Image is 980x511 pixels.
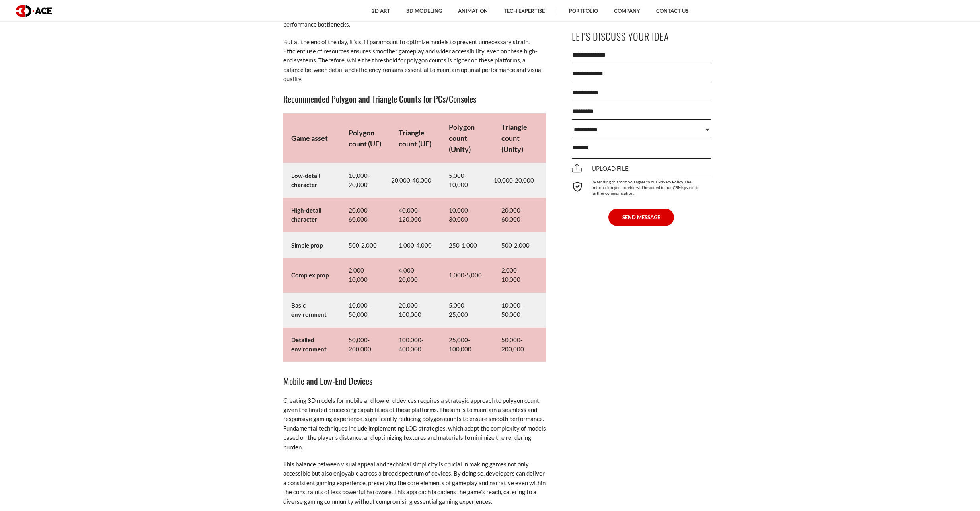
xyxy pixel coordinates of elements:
[291,242,323,249] strong: Simple prop
[291,336,327,353] strong: Detailed environment
[391,232,441,258] td: 1,000-4,000
[391,198,441,232] td: 40,000-120,000
[391,258,441,293] td: 4,000-20,000
[391,328,441,362] td: 100,000-400,000
[493,328,546,362] td: 50,000-200,000
[283,374,546,388] h3: Mobile and Low-End Devices
[283,92,546,105] h3: Recommended Polygon and Triangle Counts for PCs/Consoles
[493,163,546,198] td: 10,000-20,000
[349,128,381,148] strong: Polygon count (UE)
[291,302,327,318] strong: Basic environment
[493,293,546,327] td: 10,000-50,000
[572,177,711,196] div: By sending this form you agree to our Privacy Policy. The information you provide will be added t...
[493,258,546,293] td: 2,000-10,000
[572,165,629,172] span: Upload file
[341,258,391,293] td: 2,000-10,000
[441,328,493,362] td: 25,000-100,000
[341,198,391,232] td: 20,000-60,000
[341,328,391,362] td: 50,000-200,000
[441,258,493,293] td: 1,000-5,000
[283,37,546,84] p: But at the end of the day, it’s still paramount to optimize models to prevent unnecessary strain....
[441,232,493,258] td: 250-1,000
[291,207,321,223] strong: High-detail character
[493,198,546,232] td: 20,000-60,000
[291,172,320,188] strong: Low-detail character
[341,232,391,258] td: 500-2,000
[283,396,546,452] p: Creating 3D models for mobile and low-end devices requires a strategic approach to polygon count,...
[391,293,441,327] td: 20,000-100,000
[399,128,431,148] strong: Triangle count (UE)
[572,27,711,45] p: Let's Discuss Your Idea
[391,163,441,198] td: 20,000-40,000
[16,5,52,17] img: logo dark
[291,134,328,142] strong: Game asset
[441,293,493,327] td: 5,000-25,000
[449,123,475,154] strong: Polygon count (Unity)
[283,460,546,506] p: This balance between visual appeal and technical simplicity is crucial in making games not only a...
[291,271,329,279] strong: Complex prop
[341,293,391,327] td: 10,000-50,000
[441,163,493,198] td: 5,000-10,000
[341,163,391,198] td: 10,000-20,000
[608,209,674,226] button: SEND MESSAGE
[501,123,527,154] strong: Triangle count (Unity)
[493,232,546,258] td: 500-2,000
[441,198,493,232] td: 10,000-30,000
